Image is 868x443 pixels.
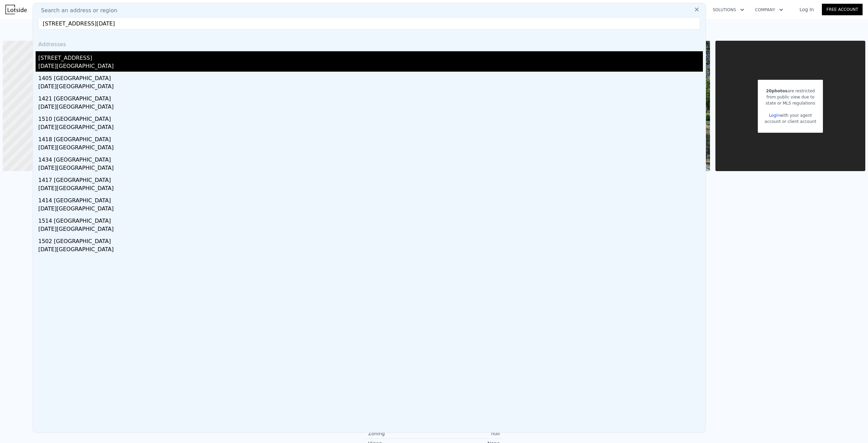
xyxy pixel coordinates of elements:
[38,72,703,82] div: 1405 [GEOGRAPHIC_DATA]
[707,4,750,16] button: Solutions
[791,6,822,13] a: Log In
[38,103,703,112] div: [DATE][GEOGRAPHIC_DATA]
[822,4,863,15] a: Free Account
[38,123,703,133] div: [DATE][GEOGRAPHIC_DATA]
[368,430,434,437] div: Zoning
[780,113,812,118] span: with your agent
[36,35,703,51] div: Addresses
[38,153,703,164] div: 1434 [GEOGRAPHIC_DATA]
[38,245,703,255] div: [DATE][GEOGRAPHIC_DATA]
[38,144,703,153] div: [DATE][GEOGRAPHIC_DATA]
[38,82,703,92] div: [DATE][GEOGRAPHIC_DATA]
[38,184,703,194] div: [DATE][GEOGRAPHIC_DATA]
[38,194,703,205] div: 1414 [GEOGRAPHIC_DATA]
[38,235,703,245] div: 1502 [GEOGRAPHIC_DATA]
[38,51,703,62] div: [STREET_ADDRESS]
[38,173,703,184] div: 1417 [GEOGRAPHIC_DATA]
[765,100,816,106] div: state or MLS regulations
[765,88,816,94] div: are restricted
[38,164,703,173] div: [DATE][GEOGRAPHIC_DATA]
[750,4,789,16] button: Company
[5,5,27,14] img: Lotside
[766,89,787,93] span: 20 photos
[765,94,816,100] div: from public view due to
[38,17,700,30] input: Enter an address, city, region, neighborhood or zip code
[38,133,703,144] div: 1418 [GEOGRAPHIC_DATA]
[38,214,703,225] div: 1514 [GEOGRAPHIC_DATA]
[38,62,703,72] div: [DATE][GEOGRAPHIC_DATA]
[38,92,703,103] div: 1421 [GEOGRAPHIC_DATA]
[38,112,703,123] div: 1510 [GEOGRAPHIC_DATA]
[36,6,117,15] span: Search an address or region
[765,118,816,125] div: account or client account
[38,225,703,235] div: [DATE][GEOGRAPHIC_DATA]
[434,430,500,437] div: null
[769,113,780,118] a: Login
[38,205,703,214] div: [DATE][GEOGRAPHIC_DATA]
